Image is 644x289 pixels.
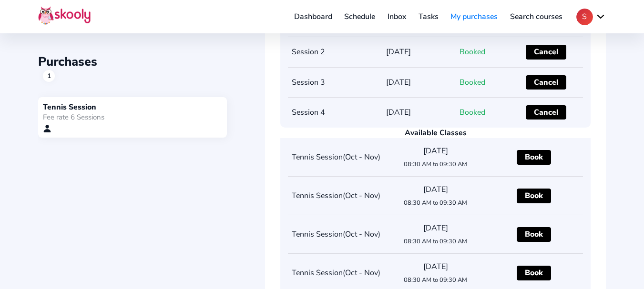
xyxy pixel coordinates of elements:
a: My purchases [444,9,504,24]
div: [DATE] [362,100,436,125]
div: Tennis Session(Oct - Nov) [288,183,386,209]
div: Tennis Session [43,102,222,112]
div: [DATE] [387,215,485,253]
div: Fee rate 6 Sessions [43,112,222,122]
button: Book [517,227,551,241]
div: Session 4 [288,100,362,125]
a: Search courses [504,9,569,24]
a: Schedule [338,9,382,24]
ion-icon: person [43,124,51,133]
div: [DATE] [387,177,485,215]
div: Booked [436,70,510,95]
span: Purchases [38,53,97,70]
a: Tasks [412,9,445,24]
div: [DATE] [362,70,436,95]
button: Book [517,189,551,203]
p: 08:30 AM to 09:30 AM [390,276,481,284]
p: 08:30 AM to 09:30 AM [390,160,481,169]
button: Book [517,266,551,280]
div: Session 2 [288,39,362,65]
div: Tennis Session(Oct - Nov) [288,221,386,247]
h4: Available Classes [280,128,591,138]
button: Cancel [526,45,566,59]
button: Cancel [526,105,566,120]
a: Dashboard [288,9,338,24]
div: Booked [436,100,510,125]
div: Booked [436,39,510,65]
p: 08:30 AM to 09:30 AM [390,199,481,207]
div: [DATE] [362,39,436,65]
img: Skooly [38,6,91,25]
button: Book [517,150,551,164]
div: Session 3 [288,70,362,95]
div: 1 [43,70,55,82]
p: 08:30 AM to 09:30 AM [390,237,481,246]
div: Tennis Session(Oct - Nov) [288,144,386,170]
a: Inbox [381,9,412,24]
button: Schevron down outline [576,9,606,25]
button: Cancel [526,75,566,90]
div: Tennis Session(Oct - Nov) [288,260,386,286]
div: [DATE] [387,138,485,176]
